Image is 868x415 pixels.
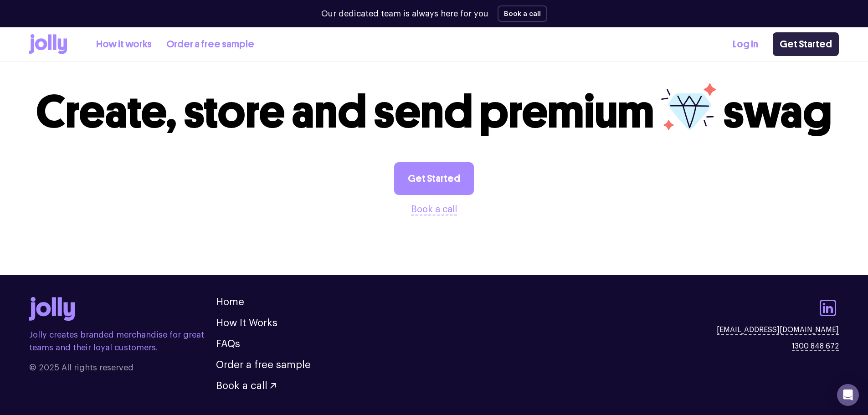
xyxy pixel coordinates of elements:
a: 1300 848 672 [792,341,839,352]
a: Order a free sample [166,37,254,52]
a: Get Started [773,32,839,56]
button: Book a call [216,381,276,391]
div: Open Intercom Messenger [837,384,859,406]
span: Book a call [216,381,267,391]
a: FAQs [216,339,240,349]
a: Home [216,297,244,307]
span: Create, store and send premium [36,84,654,139]
a: How It Works [216,318,277,328]
span: © 2025 All rights reserved [29,361,216,374]
a: [EMAIL_ADDRESS][DOMAIN_NAME] [717,324,839,335]
p: Jolly creates branded merchandise for great teams and their loyal customers. [29,328,216,354]
a: Log In [733,37,758,52]
a: Order a free sample [216,360,311,370]
a: How it works [96,37,152,52]
a: Get Started [394,162,474,195]
button: Book a call [498,5,547,22]
span: swag [723,84,832,139]
button: Book a call [411,202,457,217]
p: Our dedicated team is always here for you [321,8,488,20]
